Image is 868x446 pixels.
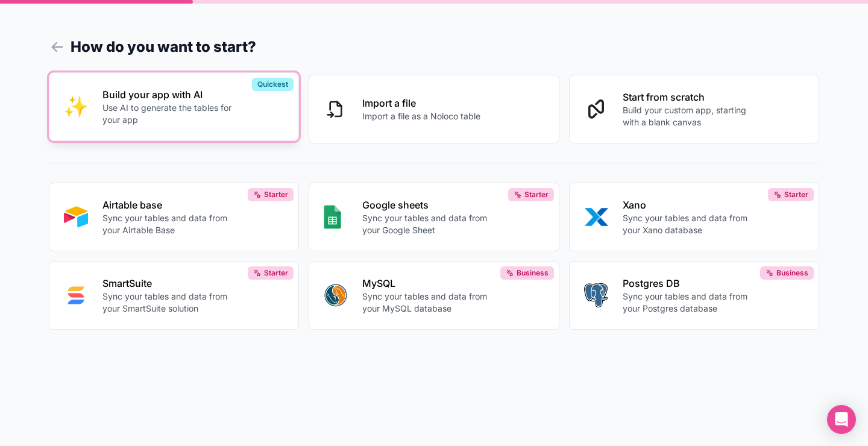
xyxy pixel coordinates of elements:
div: Quickest [252,78,294,91]
span: Business [776,268,808,278]
p: Sync your tables and data from your Postgres database [623,291,756,315]
img: INTERNAL_WITH_AI [64,95,88,119]
p: Google sheets [362,198,496,212]
button: SMART_SUITESmartSuiteSync your tables and data from your SmartSuite solutionStarter [49,261,300,330]
img: MYSQL [324,283,348,307]
div: Open Intercom Messenger [827,405,856,434]
img: AIRTABLE [64,205,88,229]
p: Sync your tables and data from your Airtable Base [102,212,236,236]
button: AIRTABLEAirtable baseSync your tables and data from your Airtable BaseStarter [49,183,300,251]
p: Start from scratch [623,90,756,104]
button: GOOGLE_SHEETSGoogle sheetsSync your tables and data from your Google SheetStarter [309,183,559,251]
button: POSTGRESPostgres DBSync your tables and data from your Postgres databaseBusiness [569,261,820,330]
span: Starter [524,190,549,199]
p: Sync your tables and data from your Xano database [623,212,756,236]
button: Start from scratchBuild your custom app, starting with a blank canvas [569,75,820,143]
p: MySQL [362,276,496,291]
p: Sync your tables and data from your Google Sheet [362,212,496,236]
p: Postgres DB [623,276,756,291]
span: Starter [264,268,288,278]
span: Business [517,268,549,278]
img: POSTGRES [584,283,608,307]
p: Sync your tables and data from your MySQL database [362,291,496,315]
p: Build your app with AI [102,87,236,102]
button: Import a fileImport a file as a Noloco table [309,75,559,143]
img: GOOGLE_SHEETS [324,205,341,229]
p: Import a file [362,96,480,110]
button: XANOXanoSync your tables and data from your Xano databaseStarter [569,183,820,251]
img: SMART_SUITE [64,283,88,307]
p: Airtable base [102,198,236,212]
h1: How do you want to start? [49,36,820,58]
span: Starter [264,190,288,199]
p: Import a file as a Noloco table [362,110,480,122]
p: Xano [623,198,756,212]
button: MYSQLMySQLSync your tables and data from your MySQL databaseBusiness [309,261,559,330]
p: Sync your tables and data from your SmartSuite solution [102,291,236,315]
p: Use AI to generate the tables for your app [102,102,236,126]
img: XANO [584,205,608,229]
button: INTERNAL_WITH_AIBuild your app with AIUse AI to generate the tables for your appQuickest [49,72,300,141]
span: Starter [784,190,808,199]
p: SmartSuite [102,276,236,291]
p: Build your custom app, starting with a blank canvas [623,104,756,128]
